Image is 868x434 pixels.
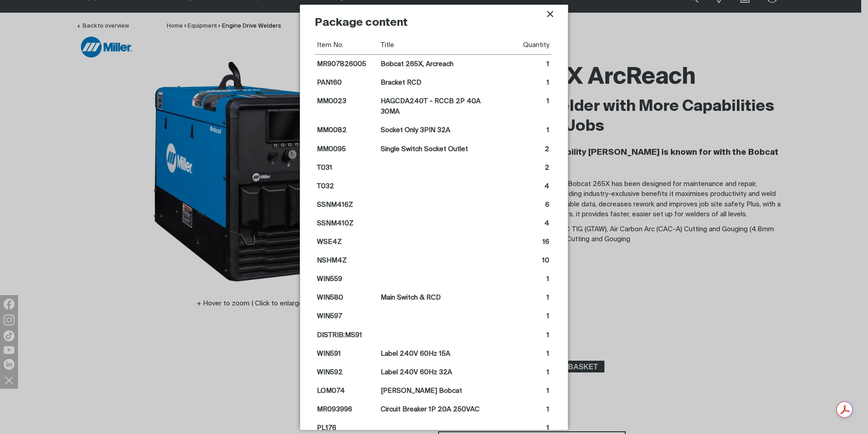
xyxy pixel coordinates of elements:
[495,237,549,247] span: 16
[495,255,549,266] span: 10
[495,77,549,88] span: 1
[495,218,549,229] span: 4
[374,121,492,139] td: Socket Only 3PIN 32A
[381,406,480,413] a: Circuit Breaker 1P 20A 250VAC
[492,36,552,55] th: Quantity
[495,292,549,303] span: 1
[315,196,374,214] td: SSNM416Z
[315,73,374,92] td: PAN160
[317,406,352,413] a: MR093996
[495,200,549,210] span: 6
[315,92,374,121] td: MM0023
[315,382,374,400] td: LOM074
[374,55,492,74] td: Bobcat 265X, Arcreach
[374,363,492,382] td: Label 240V 60Hz 32A
[495,162,549,173] span: 2
[374,92,492,121] td: HAGCDA240T - RCCB 2P 40A 30MA
[315,307,374,325] td: WIN597
[495,330,549,340] span: 1
[315,158,374,177] td: T031
[315,121,374,139] td: MM0082
[495,144,549,154] span: 2
[374,288,492,307] td: Main Switch & RCD
[315,233,374,251] td: WSE4Z
[545,9,556,19] button: Close pop-up overlay
[495,96,549,106] span: 1
[315,344,374,363] td: WIN591
[495,311,549,321] span: 1
[495,404,549,415] span: 1
[315,270,374,288] td: WIN559
[495,348,549,359] span: 1
[315,214,374,233] td: SSNM410Z
[315,55,374,74] td: MR907826005
[495,386,549,396] span: 1
[495,274,549,284] span: 1
[315,177,374,196] td: T032
[495,125,549,135] span: 1
[315,326,374,344] td: DISTRIB:MS91
[374,36,492,55] th: Title
[315,16,552,36] h2: Package content
[374,382,492,400] td: [PERSON_NAME] Bobcat
[495,423,549,433] span: 1
[374,140,492,158] td: Single Switch Socket Outlet
[315,288,374,307] td: WIN580
[495,59,549,69] span: 1
[495,367,549,377] span: 1
[374,73,492,92] td: Bracket RCD
[315,36,374,55] th: Item No.
[315,363,374,382] td: WIN592
[315,140,374,158] td: MM0095
[315,251,374,270] td: NSHM4Z
[495,181,549,191] span: 4
[374,344,492,363] td: Label 240V 60Hz 15A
